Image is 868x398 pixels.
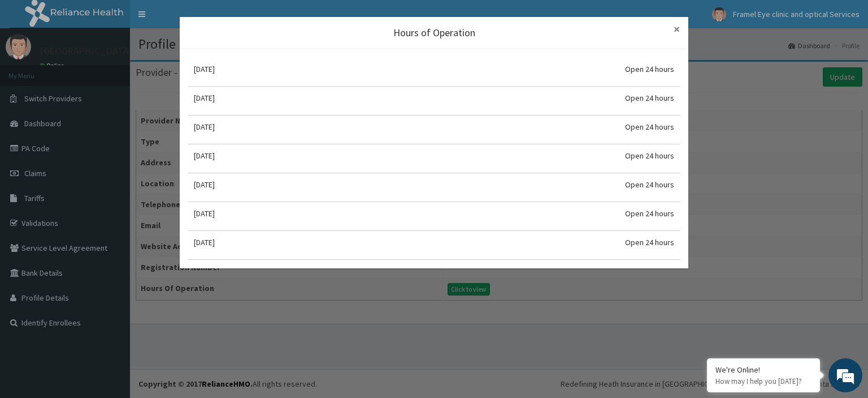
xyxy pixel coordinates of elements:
div: Minimize live chat window [185,6,212,33]
div: [DATE] [194,208,215,219]
img: d_794563401_company_1708531726252_794563401 [21,57,46,85]
div: [DATE] [194,237,215,248]
textarea: Type your message and hit 'Enter' [6,272,215,312]
p: How may I help you today? [715,376,811,386]
div: Open 24 hours [625,237,674,248]
div: [DATE] [194,92,215,104]
div: [DATE] [194,121,215,132]
div: [DATE] [194,179,215,190]
span: × [674,22,680,37]
div: Open 24 hours [625,121,674,132]
div: Chat with us now [59,63,190,78]
div: Open 24 hours [625,179,674,190]
div: Hours of Operation [188,25,680,40]
div: [DATE] [194,150,215,161]
div: Open 24 hours [625,150,674,161]
div: We're Online! [715,365,811,375]
span: We're online! [66,124,156,238]
div: Open 24 hours [625,92,674,104]
div: Open 24 hours [625,208,674,219]
div: Open 24 hours [625,63,674,75]
div: [DATE] [194,63,215,75]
